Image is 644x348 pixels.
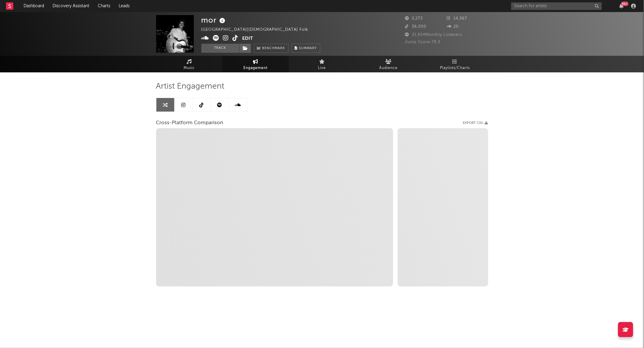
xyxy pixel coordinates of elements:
[244,65,268,72] span: Engagement
[292,44,320,53] button: Summary
[289,56,355,72] a: Live
[405,25,427,29] span: 36,000
[355,56,422,72] a: Audience
[201,44,239,53] button: Track
[405,17,423,21] span: 5,273
[223,56,289,72] a: Engagement
[201,15,227,25] div: mor
[463,121,488,125] button: Export CSV
[440,65,470,72] span: Playlists/Charts
[156,83,225,90] span: Artist Engagement
[511,2,602,10] input: Search for artists
[156,119,223,127] span: Cross-Platform Comparison
[621,2,629,6] div: 99 +
[242,35,253,43] button: Edit
[379,65,398,72] span: Audience
[619,4,623,8] button: 99+
[201,26,316,33] div: [GEOGRAPHIC_DATA] | [DEMOGRAPHIC_DATA] Folk
[318,65,326,72] span: Live
[405,40,441,44] span: Jump Score: 78.3
[156,56,223,72] a: Music
[299,47,317,50] span: Summary
[447,25,459,29] span: 20
[254,44,289,53] a: Benchmark
[262,45,285,52] span: Benchmark
[422,56,488,72] a: Playlists/Charts
[447,17,467,21] span: 14,367
[184,65,195,72] span: Music
[405,33,463,37] span: 31,954 Monthly Listeners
